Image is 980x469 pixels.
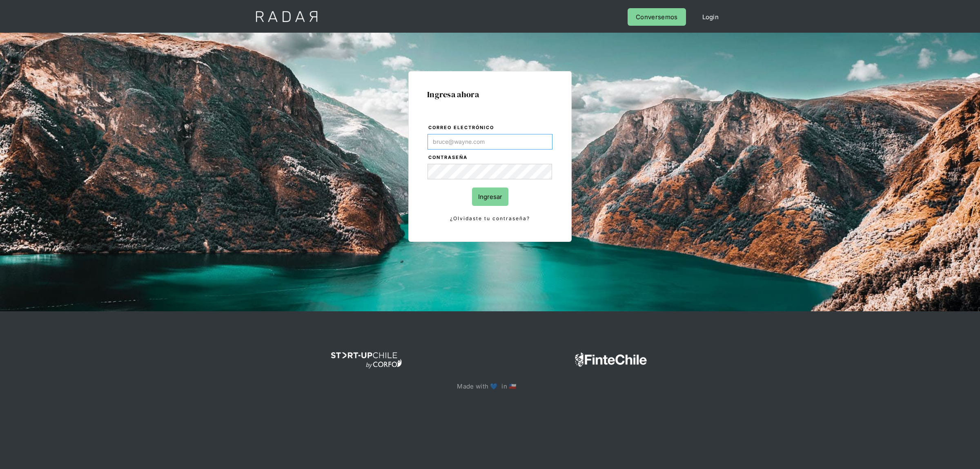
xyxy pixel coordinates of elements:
p: Made with 💙 in 🇨🇱 [457,381,523,392]
a: Login [694,8,727,26]
label: Contraseña [428,154,552,162]
a: ¿Olvidaste tu contraseña? [428,214,552,223]
h1: Ingresa ahora [427,90,553,99]
input: bruce@wayne.com [428,134,552,150]
a: Conversemos [628,8,686,26]
label: Correo electrónico [428,124,552,132]
input: Ingresar [472,188,508,206]
form: Login Form [427,123,553,223]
